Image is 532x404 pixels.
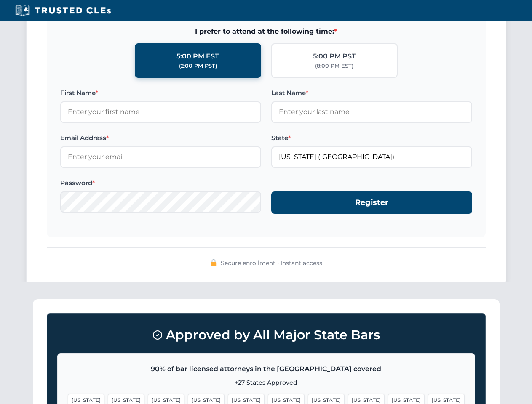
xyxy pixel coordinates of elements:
[68,364,465,375] p: 90% of bar licensed attorneys in the [GEOGRAPHIC_DATA] covered
[60,26,472,37] span: I prefer to attend at the following time:
[313,51,356,62] div: 5:00 PM PST
[221,258,322,268] span: Secure enrollment • Instant access
[60,88,261,98] label: First Name
[60,146,261,167] input: Enter your email
[271,88,472,98] label: Last Name
[271,133,472,143] label: State
[13,4,113,17] img: Trusted CLEs
[271,101,472,122] input: Enter your last name
[68,378,465,387] p: +27 States Approved
[60,178,261,188] label: Password
[210,259,217,266] img: 🔒
[179,62,217,70] div: (2:00 PM PST)
[60,101,261,122] input: Enter your first name
[176,51,219,62] div: 5:00 PM EST
[271,146,472,167] input: Florida (FL)
[271,191,472,214] button: Register
[315,62,353,70] div: (8:00 PM EST)
[60,133,261,143] label: Email Address
[57,324,475,346] h3: Approved by All Major State Bars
